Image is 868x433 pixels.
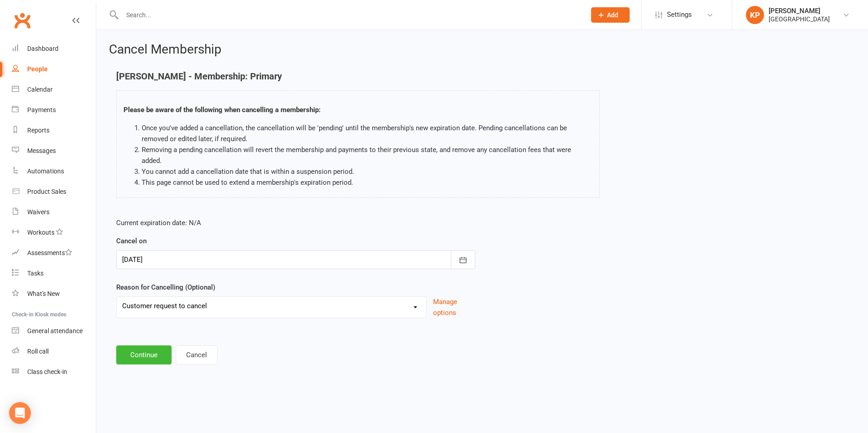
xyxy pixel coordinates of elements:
button: Cancel [176,345,217,364]
a: Tasks [12,263,96,284]
button: Add [591,7,630,23]
a: What's New [12,284,96,304]
div: Product Sales [27,188,66,195]
h4: [PERSON_NAME] - Membership: Primary [116,71,600,81]
a: Clubworx [11,9,34,32]
button: Manage options [433,296,475,318]
span: Settings [667,5,692,25]
div: Automations [27,167,64,175]
label: Cancel on [116,236,147,246]
div: [GEOGRAPHIC_DATA] [769,15,830,23]
a: Dashboard [12,39,96,59]
li: This page cannot be used to extend a membership's expiration period. [142,177,592,188]
h2: Cancel Membership [109,43,855,57]
label: Reason for Cancelling (Optional) [116,282,215,293]
span: Add [607,11,618,19]
a: Automations [12,161,96,182]
div: Roll call [27,348,49,355]
a: Payments [12,100,96,120]
a: General attendance kiosk mode [12,321,96,341]
button: Continue [116,345,172,364]
a: Roll call [12,341,96,362]
a: Class kiosk mode [12,362,96,382]
div: Class check-in [27,368,67,375]
a: Workouts [12,222,96,243]
li: Removing a pending cancellation will revert the membership and payments to their previous state, ... [142,144,592,166]
input: Search... [119,9,579,21]
li: Once you've added a cancellation, the cancellation will be 'pending' until the membership's new e... [142,123,592,144]
strong: Please be aware of the following when cancelling a membership: [123,106,321,114]
a: Calendar [12,79,96,100]
a: Assessments [12,243,96,263]
div: Workouts [27,229,54,236]
a: Messages [12,141,96,161]
a: Reports [12,120,96,141]
div: General attendance [27,327,83,335]
div: Payments [27,106,56,113]
div: Assessments [27,249,72,256]
div: Reports [27,127,49,134]
div: People [27,65,48,73]
a: Waivers [12,202,96,222]
div: Dashboard [27,45,59,52]
div: Tasks [27,270,44,277]
div: What's New [27,290,60,297]
div: Waivers [27,208,49,216]
div: Calendar [27,86,53,93]
p: Current expiration date: N/A [116,217,475,228]
li: You cannot add a cancellation date that is within a suspension period. [142,166,592,177]
div: Open Intercom Messenger [9,402,31,424]
div: [PERSON_NAME] [769,7,830,15]
a: People [12,59,96,79]
div: KP [746,6,764,24]
a: Product Sales [12,182,96,202]
div: Messages [27,147,56,154]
